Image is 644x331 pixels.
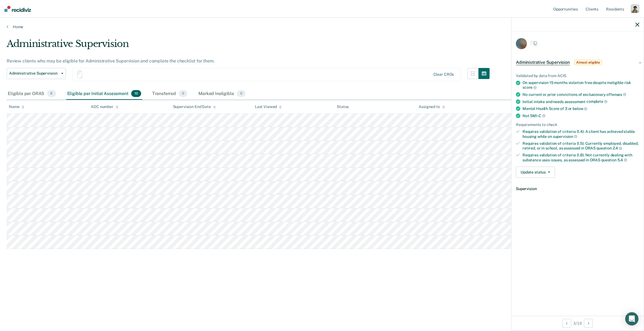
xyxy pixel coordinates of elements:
[523,99,639,104] div: Initial intake and needs assessment
[7,58,490,64] div: Review clients who may be eligible for Administrative Supervision and complete the checklist for ...
[586,99,607,104] span: complete
[562,319,571,328] button: Previous Opportunity
[523,113,639,118] div: Not
[523,129,639,139] div: Requires validation of criteria (1.4): A client has achieved stable housing while on
[237,90,245,97] span: 0
[523,141,639,151] div: Requires validation of criteria (1.5): Currently employed, disabled, retired, or in school, as as...
[66,88,142,100] div: Eligible per Initial Assessment
[613,146,622,150] span: 2.4
[625,312,638,325] div: Open Intercom Messenger
[91,104,118,109] div: ADC number
[4,6,31,12] img: Recidiviz
[337,104,349,109] div: Status
[606,92,626,97] span: offenses
[173,104,216,109] div: Supervision End Date
[151,88,189,100] div: Transferred
[9,104,24,109] div: Name
[419,104,445,109] div: Assigned to
[433,72,454,77] div: Clear CROs
[523,153,639,162] div: Requires validation of criteria (1.8): Not currently dealing with substance uses issues, as asses...
[511,54,644,71] div: Administrative SupervisionAlmost eligible
[573,106,587,111] span: below
[9,71,59,76] span: Administrative Supervision
[553,134,577,139] span: supervision
[511,316,644,330] div: 3 / 10
[516,60,570,65] span: Administrative Supervision
[7,38,490,54] div: Administrative Supervision
[516,167,555,178] button: Update status
[255,104,282,109] div: Last Viewed
[47,90,56,97] span: 6
[584,319,593,328] button: Next Opportunity
[523,85,537,90] span: score
[530,114,545,118] span: SMI-C
[574,60,602,65] span: Almost eligible
[523,106,639,111] div: Mental Health Score of 3 or
[516,122,639,127] div: Requirements to check
[523,92,639,97] div: No current or prior convictions of exclusionary
[131,90,141,97] span: 10
[516,73,639,78] div: Validated by data from ACIS
[523,80,639,90] div: On supervision 15 months violation free despite ineligible risk
[179,90,187,97] span: 0
[7,88,57,100] div: Eligible per ORAS
[516,186,639,191] dt: Supervision
[197,88,247,100] div: Marked Ineligible
[7,24,637,29] a: Home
